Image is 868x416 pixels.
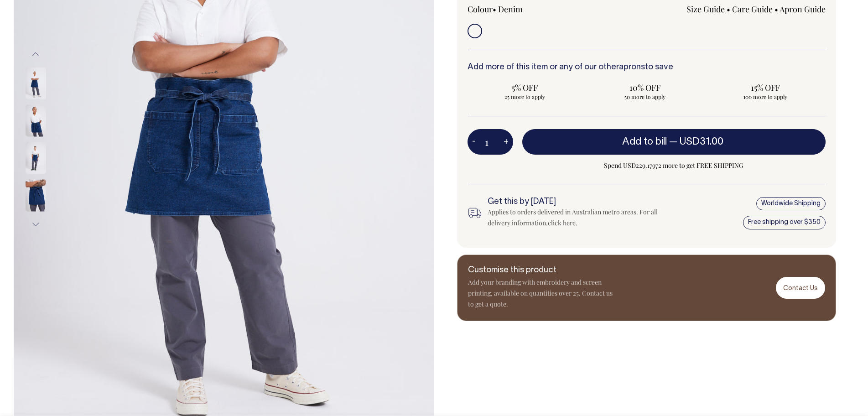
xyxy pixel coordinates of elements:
[522,160,826,171] span: Spend USD229.17972 more to get FREE SHIPPING
[472,82,578,93] span: 5% OFF
[587,79,702,103] input: 10% OFF 50 more to apply
[780,4,826,15] a: Apron Guide
[468,79,582,103] input: 5% OFF 25 more to apply
[592,93,698,100] span: 50 more to apply
[548,218,576,227] a: click here
[669,137,726,146] span: —
[26,180,46,212] img: denim
[712,93,818,100] span: 100 more to apply
[622,137,667,146] span: Add to bill
[26,142,46,174] img: denim
[26,68,46,99] img: denim
[712,82,818,93] span: 15% OFF
[26,105,46,137] img: denim
[498,4,523,15] label: Denim
[727,4,730,15] span: •
[29,214,42,235] button: Next
[499,133,513,151] button: +
[488,207,663,229] div: Applies to orders delivered in Australian metro areas. For all delivery information, .
[472,93,578,100] span: 25 more to apply
[619,63,645,71] a: aprons
[522,129,826,155] button: Add to bill —USD31.00
[468,133,480,151] button: -
[468,277,614,310] p: Add your branding with embroidery and screen printing, available on quantities over 25. Contact u...
[680,137,723,146] span: USD31.00
[686,4,725,15] a: Size Guide
[468,63,826,72] h6: Add more of this item or any of our other to save
[468,4,611,15] div: Colour
[774,4,778,15] span: •
[732,4,773,15] a: Care Guide
[29,44,42,65] button: Previous
[708,79,823,103] input: 15% OFF 100 more to apply
[488,198,663,207] h6: Get this by [DATE]
[776,277,825,298] a: Contact Us
[493,4,496,15] span: •
[468,266,614,275] h6: Customise this product
[592,82,698,93] span: 10% OFF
